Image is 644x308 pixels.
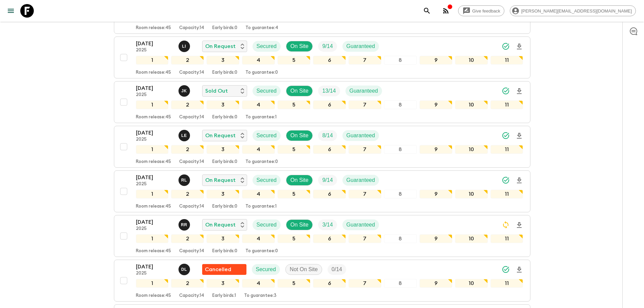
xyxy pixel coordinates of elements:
div: 9 [420,279,452,288]
p: Room release: 45 [136,115,171,120]
p: To guarantee: 1 [245,115,277,120]
p: D L [181,267,187,272]
p: Not On Site [290,265,318,274]
div: 7 [349,234,381,243]
p: 3 / 14 [322,221,333,229]
div: 3 [207,190,239,198]
p: 13 / 14 [322,87,336,95]
p: Guaranteed [350,87,378,95]
div: 8 [384,100,417,109]
p: Early birds: 1 [212,293,236,299]
button: [DATE]2025Roland RauOn RequestSecuredOn SiteTrip FillGuaranteed1234567891011Room release:45Capaci... [114,215,530,257]
p: [DATE] [136,218,173,226]
div: 11 [491,100,523,109]
button: LI [178,41,191,52]
div: 10 [455,145,488,154]
button: [DATE]2025Lee IrwinsOn RequestSecuredOn SiteTrip FillGuaranteed1234567891011Room release:45Capaci... [114,37,530,78]
p: Room release: 45 [136,204,171,209]
div: Secured [253,130,281,141]
p: Capacity: 14 [179,293,204,299]
div: 2 [171,100,204,109]
p: Secured [257,221,277,229]
p: 2025 [136,137,173,142]
p: Room release: 45 [136,159,171,165]
div: 9 [420,56,452,65]
div: 2 [171,56,204,65]
div: 4 [242,234,275,243]
div: 9 [420,145,452,154]
p: Capacity: 14 [179,248,204,254]
span: Jamie Keenan [178,87,191,93]
div: 6 [313,190,346,198]
div: 2 [171,145,204,154]
p: 2025 [136,226,173,232]
div: 6 [313,234,346,243]
p: [DATE] [136,84,173,92]
button: JK [178,85,191,97]
div: On Site [286,219,313,230]
span: Roland Rau [178,221,191,227]
p: On Site [290,176,308,184]
div: Secured [253,219,281,230]
p: Guaranteed [347,42,375,50]
button: [DATE]2025Dylan LeesFlash Pack cancellationSecuredNot On SiteTrip Fill1234567891011Room release:4... [114,260,530,302]
button: [DATE]2025Jamie KeenanSold OutSecuredOn SiteTrip FillGuaranteed1234567891011Room release:45Capaci... [114,81,530,123]
div: 7 [349,56,381,65]
div: 1 [136,145,169,154]
div: Secured [253,41,281,52]
p: Capacity: 14 [179,159,204,165]
p: Room release: 45 [136,293,171,299]
div: Trip Fill [318,86,340,96]
button: [DATE]2025Rabata Legend MpatamaliOn RequestSecuredOn SiteTrip FillGuaranteed1234567891011Room rel... [114,170,530,212]
div: 8 [384,234,417,243]
div: On Site [286,86,313,96]
div: 11 [491,56,523,65]
div: 9 [420,190,452,198]
svg: Synced Successfully [502,42,510,50]
div: 1 [136,56,169,65]
div: 6 [313,145,346,154]
span: Give feedback [469,8,504,14]
div: Secured [253,175,281,186]
p: To guarantee: 0 [245,248,278,254]
div: On Site [286,41,313,52]
p: 0 / 14 [332,265,342,274]
div: 5 [278,100,310,109]
p: On Site [290,221,308,229]
div: 2 [171,190,204,198]
div: 10 [455,234,488,243]
div: 3 [207,234,239,243]
div: 4 [242,145,275,154]
div: 4 [242,279,275,288]
div: 8 [384,279,417,288]
svg: Synced Successfully [502,87,510,95]
div: Not On Site [285,264,322,275]
p: Secured [256,265,276,274]
div: Trip Fill [318,130,337,141]
p: To guarantee: 0 [245,70,278,75]
div: 3 [207,279,239,288]
p: To guarantee: 4 [245,25,278,31]
div: Trip Fill [328,264,346,275]
div: 10 [455,56,488,65]
span: Dylan Lees [178,266,191,271]
p: Room release: 45 [136,70,171,75]
p: R L [181,177,187,183]
div: Secured [252,264,280,275]
p: Secured [257,176,277,184]
svg: Download Onboarding [515,221,523,229]
button: RR [178,219,191,231]
p: [DATE] [136,263,173,271]
p: [DATE] [136,173,173,182]
div: 1 [136,234,169,243]
div: 11 [491,190,523,198]
svg: Synced Successfully [502,176,510,184]
p: L I [182,44,186,49]
p: Room release: 45 [136,25,171,31]
button: RL [178,174,191,186]
p: Early birds: 0 [212,115,237,120]
p: J K [181,88,187,94]
div: 2 [171,234,204,243]
div: 1 [136,100,169,109]
p: Capacity: 14 [179,25,204,31]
